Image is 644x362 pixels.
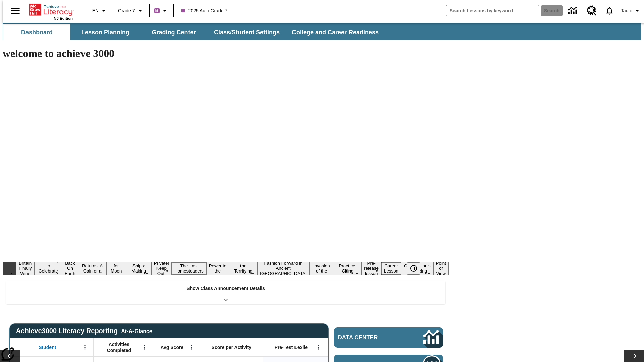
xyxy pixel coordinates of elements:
div: Pause [407,262,427,275]
p: Show Class Announcement Details [186,285,265,292]
button: Slide 11 Fashion Forward in Ancient Rome [257,260,309,277]
span: B [155,6,159,15]
button: Slide 17 Point of View [433,260,449,277]
button: Slide 5 Time for Moon Rules? [106,257,126,280]
button: Profile/Settings [618,5,644,17]
h1: welcome to achieve 3000 [3,47,449,60]
span: Data Center [338,334,401,341]
button: Open side menu [5,1,25,21]
button: Slide 4 Free Returns: A Gain or a Drain? [78,257,106,280]
div: Home [29,2,73,20]
button: Slide 3 Back On Earth [62,260,78,277]
button: Grade: Grade 7, Select a grade [115,5,147,17]
button: Slide 12 The Invasion of the Free CD [309,257,334,280]
button: Slide 6 Cruise Ships: Making Waves [126,257,151,280]
button: Slide 2 Get Ready to Celebrate Juneteenth! [35,257,62,280]
a: Data Center [564,2,583,20]
button: Slide 15 Career Lesson [381,262,401,275]
a: Notifications [601,2,618,19]
button: College and Career Readiness [286,24,384,40]
button: Open Menu [314,342,324,352]
span: Tauto [621,7,632,14]
a: Resource Center, Will open in new tab [583,2,601,20]
button: Slide 9 Solar Power to the People [206,257,229,280]
span: EN [92,7,99,14]
button: Slide 1 Britain Finally Wins [16,260,35,277]
button: Slide 16 The Constitution's Balancing Act [401,257,433,280]
span: Avg Score [160,344,183,350]
input: search field [446,5,539,16]
span: Pre-Test Lexile [275,344,308,350]
button: Open Menu [186,342,196,352]
button: Slide 14 Pre-release lesson [361,260,381,277]
button: Open Menu [139,342,149,352]
button: Open Menu [80,342,90,352]
button: Lesson carousel, Next [624,350,644,362]
div: Show Class Announcement Details [6,281,445,304]
span: Grade 7 [118,7,135,14]
button: Slide 13 Mixed Practice: Citing Evidence [334,257,362,280]
div: SubNavbar [3,24,385,40]
span: Achieve3000 Literacy Reporting [16,327,152,335]
a: Data Center [334,327,443,348]
button: Pause [407,262,420,275]
button: Grading Center [140,24,207,40]
a: Home [29,3,73,16]
span: 2025 Auto Grade 7 [181,7,228,14]
span: Score per Activity [212,344,252,350]
div: At-A-Glance [121,327,152,335]
button: Class/Student Settings [209,24,285,40]
span: NJ Edition [54,16,73,20]
span: Activities Completed [97,341,141,353]
button: Language: EN, Select a language [89,5,111,17]
button: Slide 8 The Last Homesteaders [172,262,206,275]
button: Boost Class color is purple. Change class color [152,5,171,17]
div: SubNavbar [3,23,641,40]
span: Student [39,344,56,350]
button: Slide 7 Private! Keep Out! [151,260,172,277]
button: Lesson Planning [72,24,139,40]
button: Dashboard [3,24,70,40]
button: Slide 10 Attack of the Terrifying Tomatoes [229,257,257,280]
